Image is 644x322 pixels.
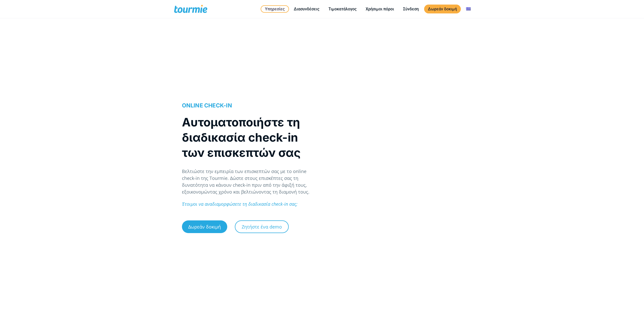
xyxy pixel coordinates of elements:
a: Χρήσιμοι πόροι [362,6,398,12]
p: Βελτιώστε την εμπειρία των επισκεπτών σας με το online check-in της Tourmie. Δώστε στους επισκέπτ... [182,168,317,195]
a: Δωρεάν δοκιμή [182,220,227,233]
h1: Αυτοματοποιήστε τη διαδικασία check-in των επισκεπτών σας [182,115,317,160]
a: Διασυνδέσεις [290,6,323,12]
em: Έτοιμοι να αναδιαμορφώσετε τη διαδικασία check-in σας; [182,201,298,207]
a: Τιμοκατάλογος [325,6,360,12]
a: Ζητήστε ένα demo [235,220,289,233]
a: Σύνδεση [399,6,423,12]
a: Υπηρεσίες [261,5,289,13]
span: ONLINE CHECK-IN [182,102,232,109]
a: Δωρεάν δοκιμή [424,5,461,13]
